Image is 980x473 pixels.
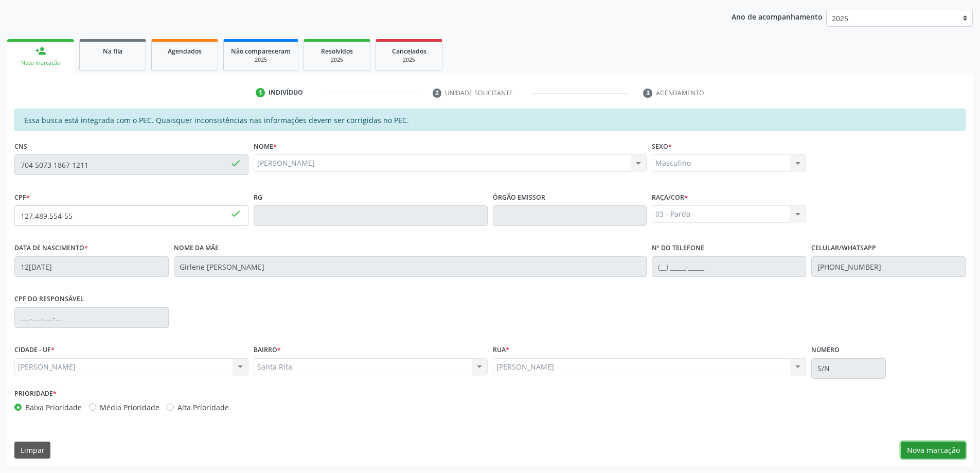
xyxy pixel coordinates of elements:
[732,10,823,23] p: Ano de acompanhamento
[652,189,688,205] label: Raça/cor
[14,256,169,277] input: __/__/____
[254,342,281,358] label: BAIRRO
[321,47,353,56] span: Resolvidos
[383,56,435,64] div: 2025
[269,88,303,97] div: Indivíduo
[14,386,57,402] label: Prioridade
[14,342,55,358] label: CIDADE - UF
[311,56,363,64] div: 2025
[14,59,67,67] div: Nova marcação
[652,240,704,256] label: Nº do Telefone
[652,256,806,277] input: (__) _____-_____
[168,47,202,56] span: Agendados
[231,47,291,56] span: Não compareceram
[177,402,229,413] label: Alta Prioridade
[254,138,277,154] label: Nome
[14,307,169,328] input: ___.___.___-__
[25,402,82,413] label: Baixa Prioridade
[254,189,262,205] label: RG
[811,342,840,358] label: Número
[14,138,27,154] label: CNS
[14,291,84,307] label: CPF do responsável
[230,208,241,219] span: done
[811,256,966,277] input: (__) _____-_____
[901,442,966,459] button: Nova marcação
[14,109,966,131] div: Essa busca está integrada com o PEC. Quaisquer inconsistências nas informações devem ser corrigid...
[392,47,426,56] span: Cancelados
[14,189,30,205] label: CPF
[35,45,46,57] div: person_add
[14,240,88,256] label: Data de nascimento
[100,402,159,413] label: Média Prioridade
[256,88,265,97] div: 1
[811,240,876,256] label: Celular/WhatsApp
[174,240,219,256] label: Nome da mãe
[493,342,509,358] label: Rua
[230,157,241,169] span: done
[103,47,122,56] span: Na fila
[652,138,672,154] label: Sexo
[231,56,291,64] div: 2025
[493,189,545,205] label: Órgão emissor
